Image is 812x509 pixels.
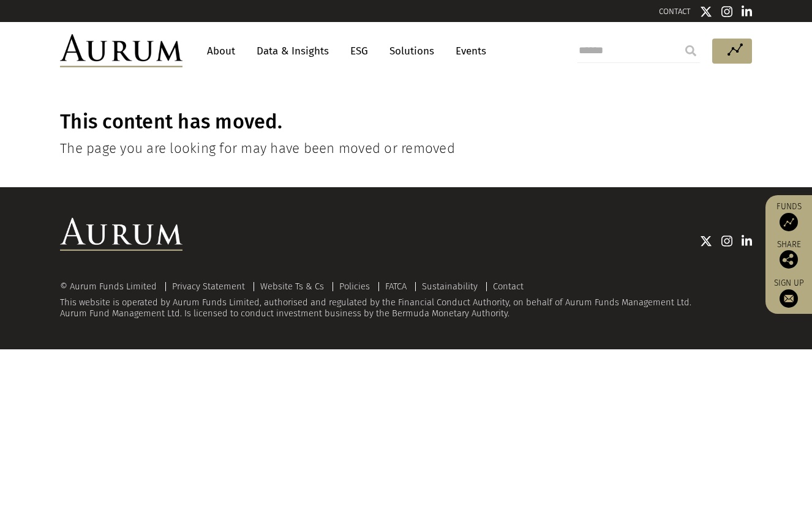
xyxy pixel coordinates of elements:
[772,278,806,308] a: Sign up
[780,289,798,308] img: Sign up to our newsletter
[60,140,752,157] h4: The page you are looking for may have been moved or removed
[344,40,374,62] a: ESG
[60,110,752,134] h1: This content has moved.
[700,6,712,18] img: Twitter icon
[60,282,163,291] div: © Aurum Funds Limited
[780,250,798,269] img: Share this post
[260,281,324,292] a: Website Ts & Cs
[385,281,407,292] a: FATCA
[780,213,798,231] img: Access Funds
[721,235,732,247] img: Instagram icon
[60,218,182,251] img: Aurum Logo
[679,39,703,63] input: Submit
[772,240,806,269] div: Share
[721,6,732,18] img: Instagram icon
[449,40,486,62] a: Events
[772,201,806,231] a: Funds
[742,235,753,247] img: Linkedin icon
[60,34,182,67] img: Aurum
[201,40,241,62] a: About
[172,281,245,292] a: Privacy Statement
[493,281,524,292] a: Contact
[742,6,753,18] img: Linkedin icon
[60,281,752,319] div: This website is operated by Aurum Funds Limited, authorised and regulated by the Financial Conduc...
[339,281,370,292] a: Policies
[422,281,478,292] a: Sustainability
[250,40,335,62] a: Data & Insights
[700,235,712,247] img: Twitter icon
[383,40,440,62] a: Solutions
[659,7,691,16] a: CONTACT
